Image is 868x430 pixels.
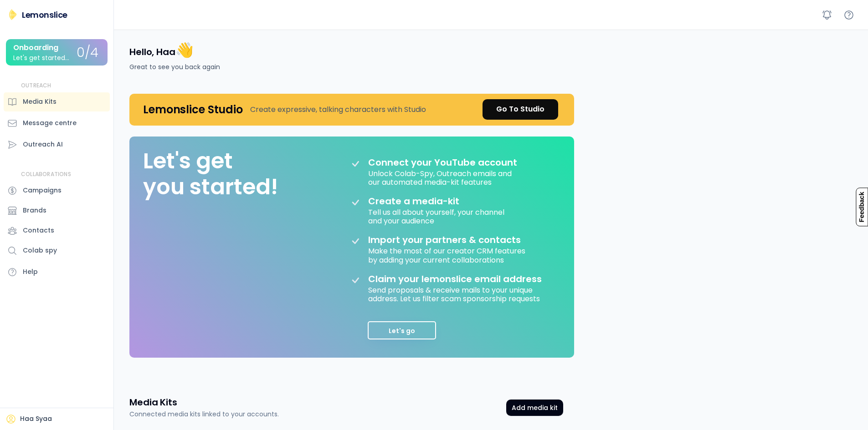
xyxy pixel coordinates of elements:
div: Message centre [23,118,77,128]
div: Brands [23,206,46,215]
font: 👋 [175,40,194,60]
div: Let's get you started! [143,148,278,200]
div: Help [23,267,38,277]
div: Unlock Colab-Spy, Outreach emails and our automated media-kit features [368,168,514,187]
div: Claim your lemonslice email address [368,273,542,284]
h4: Hello, Haa [129,40,194,60]
div: Campaigns [23,186,62,195]
h3: Media Kits [129,396,177,409]
div: Haa Syaa [20,415,52,424]
div: 0/4 [77,46,98,60]
div: Colab spy [23,246,57,255]
div: Great to see you back again [129,62,220,72]
div: Create a media-kit [368,196,482,207]
div: Media Kits [23,97,56,106]
div: Onboarding [13,44,58,52]
button: Add media kit [506,400,563,416]
div: COLLABORATIONS [21,171,71,178]
img: Lemonslice [7,9,18,20]
div: Connect your YouTube account [368,157,517,168]
div: OUTREACH [21,82,51,90]
div: Outreach AI [23,140,63,149]
a: Go To Studio [483,99,558,120]
div: Connected media kits linked to your accounts. [129,410,279,419]
h4: Lemonslice Studio [143,102,243,116]
div: Contacts [23,226,54,235]
div: Let's get started... [13,55,69,61]
div: Send proposals & receive mails to your unique address. Let us filter scam sponsorship requests [368,284,550,303]
div: Tell us all about yourself, your channel and your audience [368,207,506,225]
div: Lemonslice [22,9,67,20]
div: Import your partners & contacts [368,234,521,245]
div: Create expressive, talking characters with Studio [250,104,426,115]
div: Go To Studio [496,104,544,115]
button: Let's go [368,321,436,339]
div: Make the most of our creator CRM features by adding your current collaborations [368,245,527,264]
